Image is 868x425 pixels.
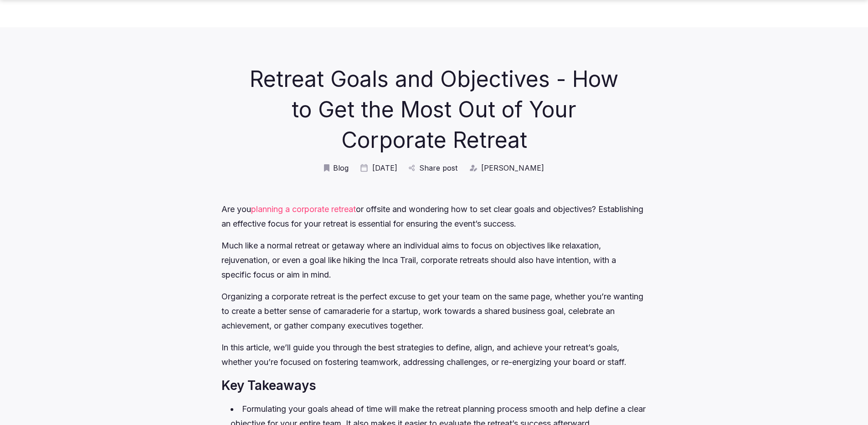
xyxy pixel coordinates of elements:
a: Blog [324,163,349,173]
p: In this article, we’ll guide you through the best strategies to define, align, and achieve your r... [221,340,647,369]
span: Share post [419,163,457,173]
p: Are you or offsite and wondering how to set clear goals and objectives? Establishing an effective... [221,202,647,231]
p: Organizing a corporate retreat is the perfect excuse to get your team on the same page, whether y... [221,289,647,333]
a: [PERSON_NAME] [468,163,544,173]
span: [PERSON_NAME] [481,163,544,173]
p: Much like a normal retreat or getaway where an individual aims to focus on objectives like relaxa... [221,238,647,282]
a: planning a corporate retreat [251,204,356,214]
h1: Retreat Goals and Objectives - How to Get the Most Out of Your Corporate Retreat [248,64,620,156]
strong: Key Takeaways [221,378,316,393]
span: Blog [333,163,349,173]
